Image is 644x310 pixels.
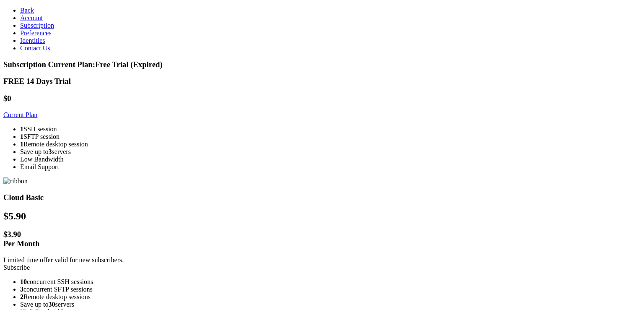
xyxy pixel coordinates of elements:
[3,230,641,248] h1: $ 3.90
[3,111,37,118] a: Current Plan
[3,211,641,222] h2: $ 5.90
[48,60,163,69] span: Current Plan: Free Trial (Expired)
[3,60,641,69] h3: Subscription
[20,133,23,140] strong: 1
[3,77,641,86] h3: FREE 14 Days Trial
[20,133,641,141] li: SFTP session
[20,148,641,156] li: Save up to servers
[20,37,45,44] a: Identities
[3,177,28,185] img: ribbon
[20,125,23,133] strong: 1
[20,125,641,133] li: SSH session
[3,264,30,271] a: Subscribe
[49,301,55,308] strong: 30
[20,286,641,293] li: concurrent SFTP sessions
[3,256,124,263] span: Limited time offer valid for new subscribers.
[20,141,23,148] strong: 1
[20,293,641,301] li: Remote desktop sessions
[20,7,34,14] a: Back
[20,22,54,29] a: Subscription
[20,301,641,308] li: Save up to servers
[20,278,27,285] strong: 10
[20,156,641,163] li: Low Bandwidth
[20,141,641,148] li: Remote desktop session
[3,239,641,248] div: Per Month
[20,44,50,52] a: Contact Us
[20,278,641,286] li: concurrent SSH sessions
[20,163,641,171] li: Email Support
[3,193,641,202] h3: Cloud Basic
[20,14,43,21] a: Account
[20,293,23,300] strong: 2
[20,29,52,36] a: Preferences
[3,94,641,103] h1: $0
[49,148,52,155] strong: 3
[20,286,23,293] strong: 3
